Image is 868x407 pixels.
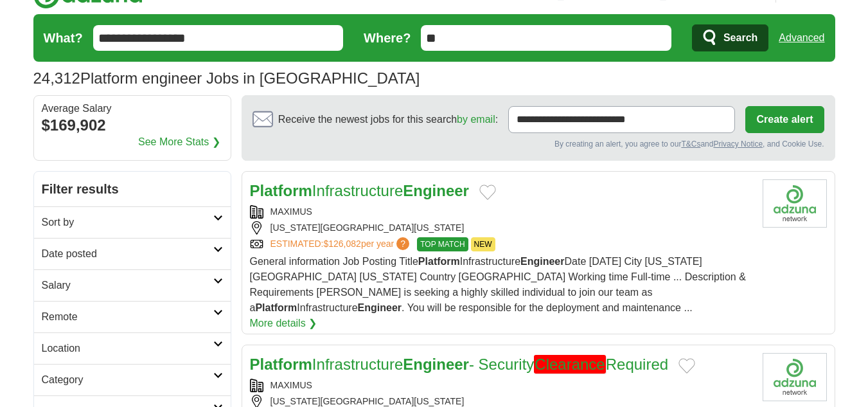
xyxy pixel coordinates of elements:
[34,238,231,269] a: Date posted
[34,301,231,332] a: Remote
[252,138,824,150] div: By creating an alert, you agree to our and , and Cookie Use.
[250,256,746,313] span: General information Job Posting Title Infrastructure Date [DATE] City [US_STATE][GEOGRAPHIC_DATA]...
[42,372,213,388] h2: Category
[745,106,824,133] button: Create alert
[763,353,827,401] img: Company logo
[34,172,231,206] h2: Filter results
[250,182,312,199] strong: Platform
[34,364,231,395] a: Category
[323,239,360,249] span: $126,082
[692,24,768,51] button: Search
[42,341,213,356] h2: Location
[364,28,411,48] label: Where?
[42,215,213,230] h2: Sort by
[34,206,231,238] a: Sort by
[479,185,496,200] button: Add to favorite jobs
[34,332,231,364] a: Location
[42,309,213,325] h2: Remote
[403,356,469,373] strong: Engineer
[270,237,412,251] a: ESTIMATED:$126,082per year?
[42,278,213,293] h2: Salary
[42,246,213,262] h2: Date posted
[250,356,312,373] strong: Platform
[520,256,564,267] strong: Engineer
[250,316,317,331] a: More details ❯
[681,140,700,149] a: T&Cs
[713,140,763,149] a: Privacy Notice
[763,179,827,228] img: Company logo
[358,302,402,313] strong: Engineer
[723,25,757,51] span: Search
[44,28,83,48] label: What?
[42,114,223,137] div: $169,902
[779,25,824,51] a: Advanced
[34,269,231,301] a: Salary
[42,104,223,114] div: Average Salary
[678,358,695,374] button: Add to favorite jobs
[417,237,468,251] span: TOP MATCH
[250,379,752,392] div: MAXIMUS
[255,302,297,313] strong: Platform
[33,69,420,87] h1: Platform engineer Jobs in [GEOGRAPHIC_DATA]
[138,134,220,150] a: See More Stats ❯
[396,237,409,250] span: ?
[534,355,605,374] em: Clearance
[250,182,469,199] a: PlatformInfrastructureEngineer
[278,112,498,127] span: Receive the newest jobs for this search :
[471,237,495,251] span: NEW
[33,67,80,90] span: 24,312
[457,114,495,125] a: by email
[250,355,669,374] a: PlatformInfrastructureEngineer- SecurityClearanceRequired
[250,205,752,219] div: MAXIMUS
[250,221,752,235] div: [US_STATE][GEOGRAPHIC_DATA][US_STATE]
[418,256,460,267] strong: Platform
[403,182,469,199] strong: Engineer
